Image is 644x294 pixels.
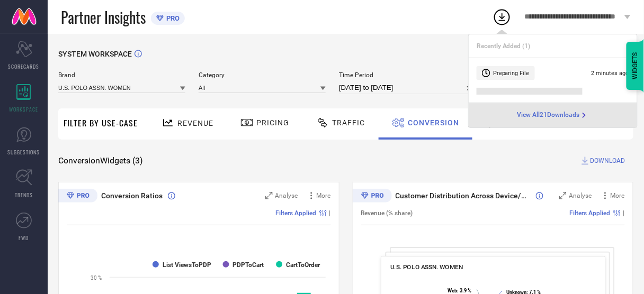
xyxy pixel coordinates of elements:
span: Analyse [275,192,298,199]
span: Filters Applied [276,209,317,217]
div: Premium [353,189,392,205]
span: WORKSPACE [10,105,39,113]
span: Traffic [332,118,365,127]
span: More [317,192,331,199]
span: Time Period [339,71,477,79]
span: | [623,209,625,217]
div: Open download page [517,111,588,120]
text: PDPToCart [233,261,264,269]
span: Preparing File [493,70,530,77]
text: CartToOrder [286,261,320,269]
svg: Zoom [265,192,273,199]
span: Analyse [569,192,592,199]
span: Partner Insights [61,6,146,28]
span: Category [199,71,326,79]
span: SCORECARDS [8,62,40,70]
span: TRENDS [15,191,33,199]
text: List ViewsToPDP [163,261,211,269]
span: More [611,192,625,199]
span: Pricing [256,118,289,127]
span: Recently Added ( 1 ) [477,42,531,50]
span: Customer Distribution Across Device/OS [396,191,531,200]
a: View All21Downloads [517,111,588,120]
span: Conversion Widgets ( 3 ) [58,155,143,166]
span: View All 21 Downloads [517,111,580,120]
span: SYSTEM WORKSPACE [58,50,132,58]
input: Select time period [339,81,477,94]
span: Revenue [177,119,213,127]
text: : 3.9 % [448,288,471,293]
span: Brand [58,71,185,79]
span: Filter By Use-Case [64,116,138,129]
div: Open download list [493,7,512,26]
span: Conversion [408,118,459,127]
span: Conversion Ratios [101,191,163,200]
span: SUGGESTIONS [8,148,40,156]
text: 30 % [91,275,102,281]
span: U.S. POLO ASSN. WOMEN [390,263,463,271]
span: PRO [164,14,180,22]
span: | [329,209,331,217]
span: DOWNLOAD [591,155,625,166]
span: Filters Applied [570,209,611,217]
tspan: Web [448,288,457,293]
span: Revenue (% share) [361,209,413,217]
span: 2 minutes ago [592,70,629,77]
div: Premium [58,189,97,205]
svg: Zoom [559,192,567,199]
span: FWD [19,234,29,242]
